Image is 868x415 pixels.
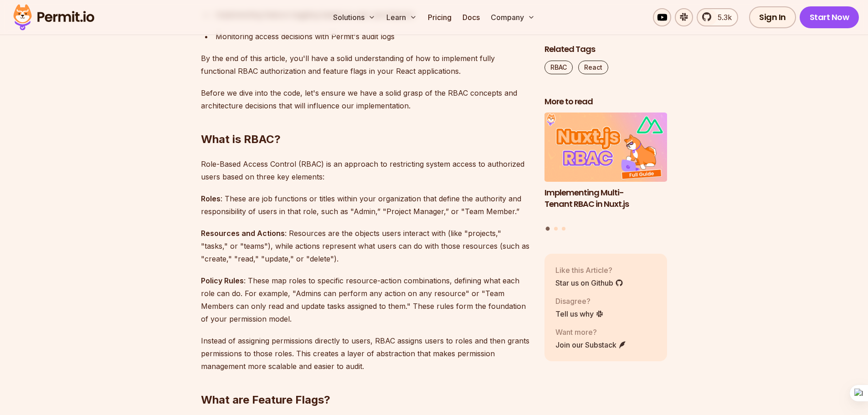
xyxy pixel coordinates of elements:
[555,265,623,276] p: Like this Article?
[201,227,530,265] p: : Resources are the objects users interact with (like "projects," "tasks," or "teams"), while act...
[555,339,627,350] a: Join our Substack
[201,276,244,285] strong: Policy Rules
[544,61,573,74] a: RBAC
[544,113,668,221] li: 1 of 3
[201,87,530,112] p: Before we dive into the code, let's ensure we have a solid grasp of the RBAC concepts and archite...
[544,44,668,55] h2: Related Tags
[201,158,530,183] p: Role-Based Access Control (RBAC) is an approach to restricting system access to authorized users ...
[555,296,604,307] p: Disagree?
[9,2,98,33] img: Permit logo
[544,96,668,108] h2: More to read
[555,327,627,338] p: Want more?
[201,192,530,218] p: : These are job functions or titles within your organization that define the authority and respon...
[383,8,421,26] button: Learn
[562,227,565,231] button: Go to slide 3
[201,96,530,147] h2: What is RBAC?
[554,227,558,231] button: Go to slide 2
[544,187,668,210] h3: Implementing Multi-Tenant RBAC in Nuxt.js
[459,8,483,26] a: Docs
[201,334,530,373] p: Instead of assigning permissions directly to users, RBAC assigns users to roles and then grants p...
[697,8,738,26] a: 5.3k
[329,8,379,26] button: Solutions
[712,12,732,23] span: 5.3k
[201,52,530,77] p: By the end of this article, you'll have a solid understanding of how to implement fully functiona...
[424,8,455,26] a: Pricing
[201,194,221,203] strong: Roles
[201,229,285,238] strong: Resources and Actions
[544,113,668,232] div: Posts
[544,113,668,182] img: Implementing Multi-Tenant RBAC in Nuxt.js
[555,277,623,288] a: Star us on Github
[555,308,604,319] a: Tell us why
[201,274,530,325] p: : These map roles to specific resource-action combinations, defining what each role can do. For e...
[546,227,550,231] button: Go to slide 1
[578,61,608,74] a: React
[800,6,859,28] a: Start Now
[487,8,539,26] button: Company
[749,6,796,28] a: Sign In
[201,356,530,407] h2: What are Feature Flags?
[216,30,530,43] div: Monitoring access decisions with Permit's audit logs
